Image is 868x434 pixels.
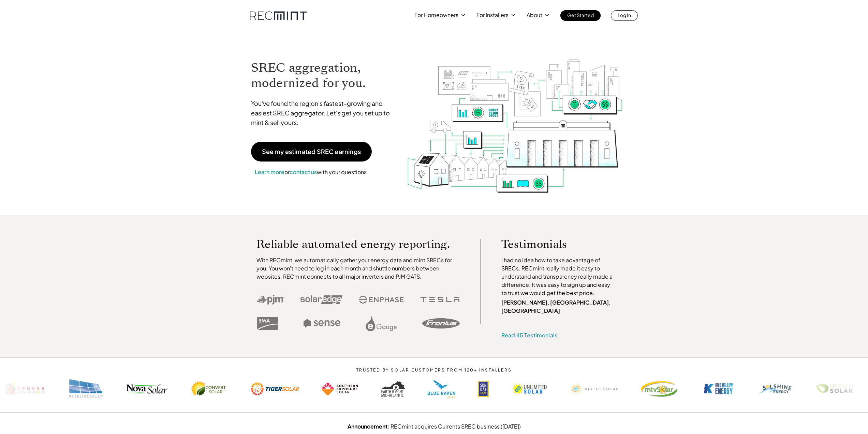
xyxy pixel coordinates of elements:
[251,168,370,177] p: or with your questions
[611,10,638,21] a: Log In
[251,142,372,162] a: See my estimated SREC earnings
[348,423,521,430] a: Announcement: RECmint acquires Currents SREC business ([DATE])
[336,368,532,373] p: TRUSTED BY SOLAR CUSTOMERS FROM 120+ INSTALLERS
[251,99,396,127] p: You've found the region's fastest-growing and easiest SREC aggregator. Let's get you set up to mi...
[476,10,509,20] p: For Installers
[406,41,624,195] img: RECmint value cycle
[348,423,388,430] strong: Announcement
[618,10,631,20] p: Log In
[414,10,458,20] p: For Homeowners
[527,10,542,20] p: About
[262,149,361,155] p: See my estimated SREC earnings
[256,239,460,249] p: Reliable automated energy reporting.
[567,10,594,20] p: Get Started
[255,168,284,176] a: Learn more
[501,256,616,297] p: I had no idea how to take advantage of SRECs. RECmint really made it easy to understand and trans...
[501,332,557,339] a: Read 45 Testimonials
[501,298,616,315] p: [PERSON_NAME], [GEOGRAPHIC_DATA], [GEOGRAPHIC_DATA]
[290,168,317,176] a: contact us
[256,256,460,281] p: With RECmint, we automatically gather your energy data and mint SRECs for you. You won't need to ...
[501,239,603,249] p: Testimonials
[560,10,601,21] a: Get Started
[251,60,396,91] h1: SREC aggregation, modernized for you.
